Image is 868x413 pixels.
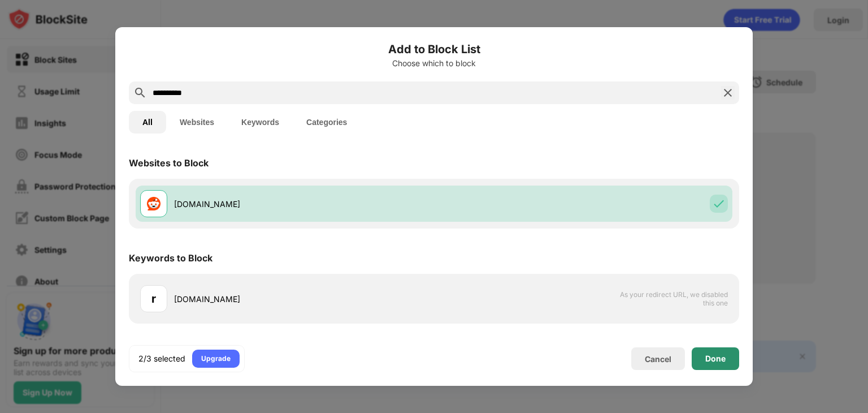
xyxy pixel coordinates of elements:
[129,111,166,134] button: All
[133,86,147,100] img: search.svg
[129,41,739,58] h6: Add to Block List
[201,353,231,364] div: Upgrade
[138,353,185,364] div: 2/3 selected
[611,290,728,307] span: As your redirect URL, we disabled this one
[174,198,434,210] div: [DOMAIN_NAME]
[129,157,209,169] div: Websites to Block
[147,197,160,210] img: favicons
[174,293,434,305] div: [DOMAIN_NAME]
[705,354,726,363] div: Done
[721,86,735,100] img: search-close
[166,111,228,134] button: Websites
[293,111,361,134] button: Categories
[645,354,671,364] div: Cancel
[228,111,293,134] button: Keywords
[129,252,212,264] div: Keywords to Block
[129,59,739,68] div: Choose which to block
[151,290,156,307] div: r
